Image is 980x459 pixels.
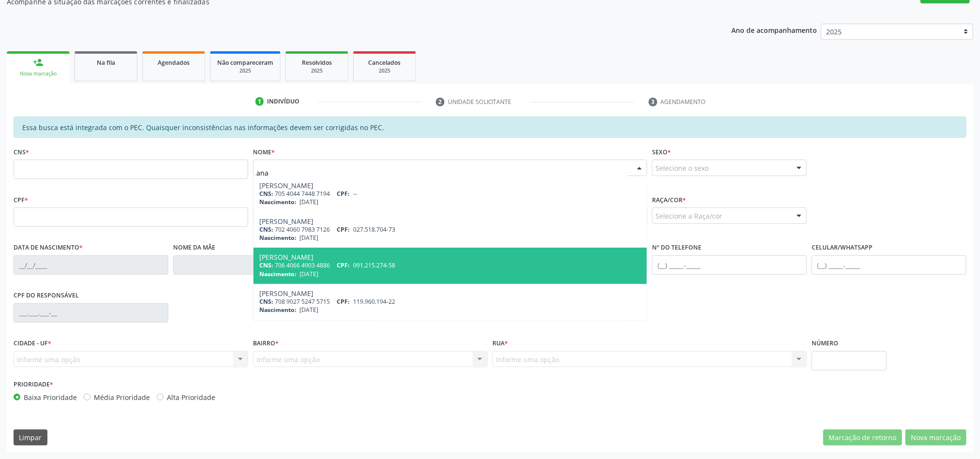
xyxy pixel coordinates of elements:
[14,255,168,275] input: __/__/____
[652,145,671,160] label: Sexo
[217,67,273,74] div: 2025
[173,240,215,255] label: Nome da mãe
[259,253,641,261] div: [PERSON_NAME]
[302,59,332,67] span: Resolvidos
[655,211,722,221] span: Selecione a Raça/cor
[337,297,350,306] span: CPF:
[652,240,701,255] label: Nº do Telefone
[652,192,686,207] label: Raça/cor
[906,429,966,446] button: Nova marcação
[14,145,29,160] label: CNS
[158,59,190,67] span: Agendados
[732,24,817,36] p: Ano de acompanhamento
[259,182,641,190] div: [PERSON_NAME]
[259,218,641,225] div: [PERSON_NAME]
[492,336,508,351] label: Rua
[255,97,264,106] div: 1
[97,59,115,67] span: Na fila
[652,255,807,275] input: (__) _____-_____
[369,59,401,67] span: Cancelados
[353,225,395,234] span: 027.518.704-73
[94,392,150,402] label: Média Prioridade
[259,297,273,306] span: CNS:
[353,261,395,269] span: 091.215.274-58
[259,290,641,297] div: [PERSON_NAME]
[812,336,838,351] label: Número
[293,67,341,74] div: 2025
[337,261,350,269] span: CPF:
[14,192,28,207] label: CPF
[259,190,641,198] div: 705 4044 7448 7194
[300,234,319,242] span: [DATE]
[259,261,641,269] div: 706 4066 4903 4886
[812,240,873,255] label: Celular/WhatsApp
[823,429,902,446] button: Marcação de retorno
[24,392,77,402] label: Baixa Prioridade
[353,297,395,306] span: 119.960.194-22
[14,303,168,323] input: ___.___.___-__
[300,306,319,314] span: [DATE]
[337,225,350,234] span: CPF:
[259,198,297,206] span: Nascimento:
[253,145,275,160] label: Nome
[300,198,319,206] span: [DATE]
[259,190,273,198] span: CNS:
[217,59,273,67] span: Não compareceram
[259,225,273,234] span: CNS:
[256,163,627,182] input: Busque pelo nome (ou informe CNS ou CPF ao lado)
[259,306,297,314] span: Nascimento:
[360,67,409,74] div: 2025
[14,377,53,392] label: Prioridade
[14,240,83,255] label: Data de nascimento
[14,336,51,351] label: Cidade - UF
[33,57,44,68] div: person_add
[253,336,279,351] label: Bairro
[353,190,357,198] span: --
[14,70,63,77] div: Nova marcação
[267,97,299,106] div: Indivíduo
[259,297,641,306] div: 708 9027 5247 5715
[655,163,709,173] span: Selecione o sexo
[259,270,297,278] span: Nascimento:
[14,288,79,303] label: CPF do responsável
[14,117,966,138] div: Essa busca está integrada com o PEC. Quaisquer inconsistências nas informações devem ser corrigid...
[167,392,215,402] label: Alta Prioridade
[300,270,319,278] span: [DATE]
[337,190,350,198] span: CPF:
[259,261,273,269] span: CNS:
[259,234,297,242] span: Nascimento:
[259,225,641,234] div: 702 4060 7983 7126
[812,255,966,275] input: (__) _____-_____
